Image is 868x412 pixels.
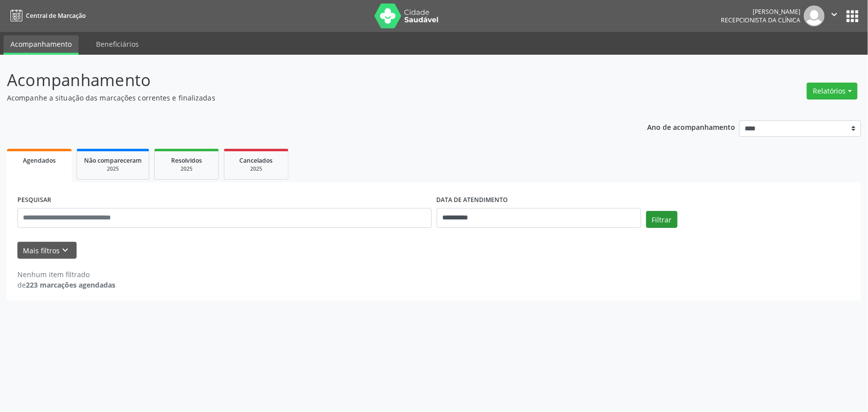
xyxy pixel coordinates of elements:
p: Acompanhe a situação das marcações correntes e finalizadas [7,93,605,103]
button: Mais filtroskeyboard_arrow_down [17,242,77,259]
span: Resolvidos [171,156,202,165]
strong: 223 marcações agendadas [26,280,115,290]
div: Nenhum item filtrado [17,269,115,280]
label: DATA DE ATENDIMENTO [437,193,508,208]
a: Beneficiários [89,35,146,53]
div: de [17,280,115,290]
button:  [825,5,844,26]
p: Acompanhamento [7,68,605,93]
a: Central de Marcação [7,7,86,24]
i:  [829,9,840,20]
button: Filtrar [646,211,677,228]
div: 2025 [162,165,211,173]
span: Central de Marcação [26,11,86,20]
img: img [804,5,825,26]
label: PESQUISAR [17,193,51,208]
a: Acompanhamento [3,35,79,55]
i: keyboard_arrow_down [60,245,71,256]
p: Ano de acompanhamento [648,120,736,133]
span: Agendados [23,156,56,165]
button: Relatórios [807,83,858,100]
span: Recepcionista da clínica [721,16,800,24]
div: 2025 [84,165,142,173]
div: [PERSON_NAME] [721,7,800,16]
div: 2025 [231,165,281,173]
span: Cancelados [240,156,273,165]
button: apps [844,7,861,25]
span: Não compareceram [84,156,142,165]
